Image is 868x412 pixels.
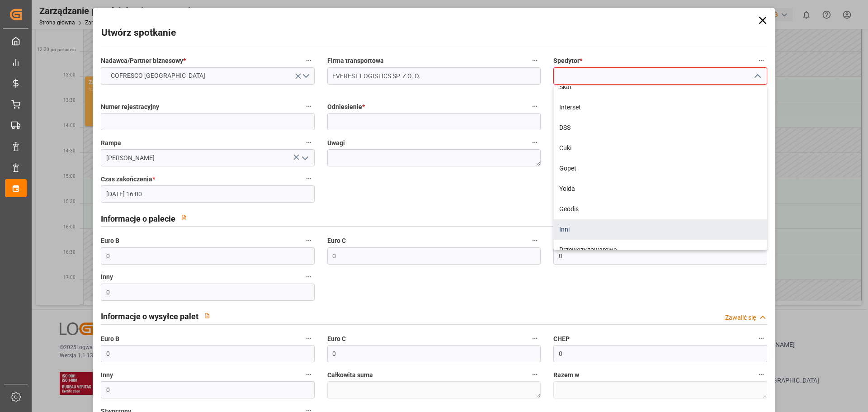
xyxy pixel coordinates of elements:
button: Euro C [529,235,541,246]
input: DD.MM.RRRR GG:MM [101,185,314,203]
font: Firma transportowa [327,57,384,64]
button: Inny [303,271,315,283]
font: Razem w [553,371,579,379]
font: CHEP [553,335,570,342]
font: Informacje o palecie [101,214,175,223]
font: Inni [559,226,570,233]
button: Spedytor* [755,55,767,66]
button: CHEP [755,332,767,344]
button: close menu [750,69,764,83]
font: Uwagi [327,139,345,147]
button: Nadawca/Partner biznesowy* [303,55,315,66]
font: Skat [559,83,572,90]
button: Inny [303,369,315,380]
input: Wpisz, aby wyszukać/wybrać [101,149,314,166]
button: Odniesienie* [529,100,541,112]
font: Inny [101,371,113,379]
button: Uwagi [529,137,541,148]
font: Utwórz spotkanie [101,27,176,38]
button: otwórz menu [297,151,311,165]
font: Inny [101,273,113,280]
button: Rampa [303,137,315,148]
font: Odniesienie [327,103,362,110]
button: Czas zakończenia* [303,173,315,185]
font: Geodis [559,205,579,213]
button: Zobacz opis [198,307,216,324]
font: Czas zakończenia [101,175,152,183]
span: COFRESCO [GEOGRAPHIC_DATA] [106,71,210,81]
font: Euro C [327,237,346,244]
font: Euro C [327,335,346,342]
font: Zawalić się [725,314,756,321]
font: DSS [559,124,571,131]
font: Gopet [559,165,576,172]
font: Przewozy towarowe [559,246,617,253]
button: open menu [101,67,314,85]
font: Cuki [559,144,571,152]
font: Rampa [101,139,121,147]
button: Euro B [303,332,315,344]
font: Yolda [559,185,575,192]
font: Nadawca/Partner biznesowy [101,57,183,64]
font: Euro B [101,237,119,244]
font: Numer rejestracyjny [101,103,159,110]
button: Euro C [529,332,541,344]
font: Całkowita suma [327,371,373,379]
button: Razem w [755,369,767,380]
button: Numer rejestracyjny [303,100,315,112]
font: Euro B [101,335,119,342]
button: Zobacz opis [175,209,193,226]
font: Spedytor [553,57,580,64]
button: Całkowita suma [529,369,541,380]
font: Interset [559,104,581,111]
button: Euro B [303,235,315,246]
font: Informacje o wysyłce palet [101,312,198,321]
button: Firma transportowa [529,55,541,66]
